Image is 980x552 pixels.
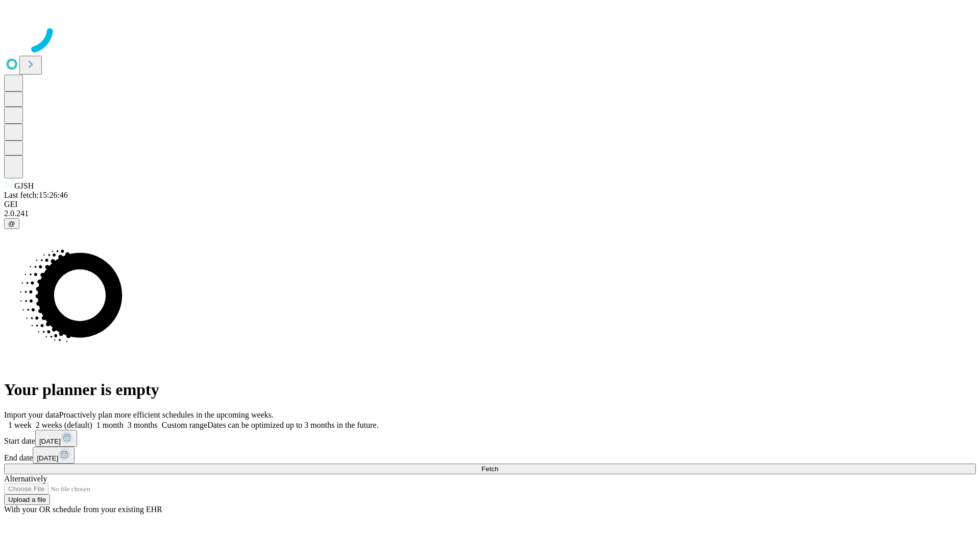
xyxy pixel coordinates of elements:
[4,191,68,199] span: Last fetch: 15:26:46
[4,494,50,505] button: Upload a file
[4,430,976,447] div: Start date
[39,438,61,445] span: [DATE]
[128,421,158,429] span: 3 months
[4,505,162,514] span: With your OR schedule from your existing EHR
[4,410,59,419] span: Import your data
[4,474,47,483] span: Alternatively
[14,181,34,190] span: GJSH
[36,421,92,429] span: 2 weeks (default)
[59,410,274,419] span: Proactively plan more efficient schedules in the upcoming weeks.
[8,421,32,429] span: 1 week
[4,447,976,464] div: End date
[33,447,75,464] button: [DATE]
[4,200,976,209] div: GEI
[35,430,77,447] button: [DATE]
[162,421,207,429] span: Custom range
[4,209,976,218] div: 2.0.241
[37,454,58,462] span: [DATE]
[8,220,15,227] span: @
[96,421,124,429] span: 1 month
[4,218,19,229] button: @
[4,380,976,399] h1: Your planner is empty
[207,421,378,429] span: Dates can be optimized up to 3 months in the future.
[481,465,498,473] span: Fetch
[4,464,976,474] button: Fetch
